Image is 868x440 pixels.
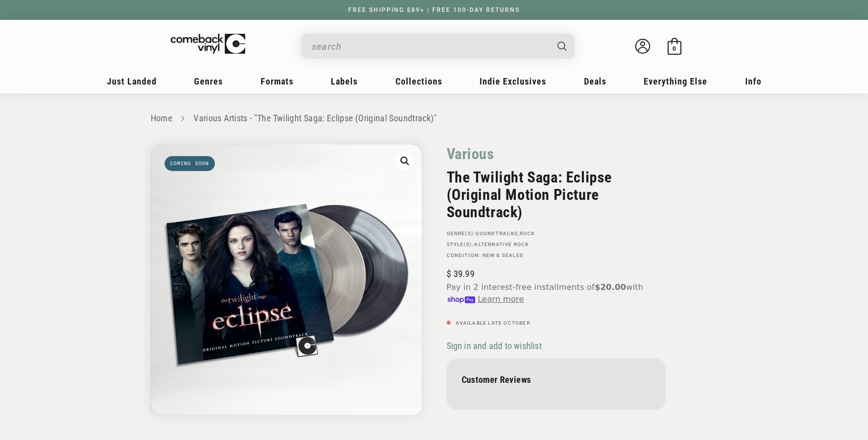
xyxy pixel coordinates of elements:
a: Soundtracks [476,231,518,236]
nav: breadcrumbs [151,111,718,126]
p: Condition: New & Sealed [447,253,666,259]
span: 0 [673,45,676,52]
span: Everything Else [644,76,707,87]
span: 39.99 [447,268,475,279]
span: $ [447,268,451,279]
p: GENRE(S): , [447,231,666,237]
span: Available Late October [456,320,530,326]
span: Indie Exclusives [480,76,546,87]
button: Search [549,34,576,59]
span: Deals [584,76,606,87]
button: Sign in and add to wishlist [447,340,545,352]
span: Genres [194,76,223,87]
span: Formats [261,76,293,87]
span: Info [745,76,762,87]
h2: The Twilight Saga: Eclipse (Original Motion Picture Soundtrack) [447,169,666,221]
span: Labels [331,76,358,87]
span: Just Landed [107,76,157,87]
span: Sign in and add to wishlist [447,341,542,351]
a: Rock [520,231,535,236]
span: Collections [395,76,442,87]
span: Coming soon [165,156,215,171]
a: FREE SHIPPING $89+ | FREE 100-DAY RETURNS [338,6,530,13]
a: Alternative Rock [474,242,529,247]
p: STYLE(S): [447,242,666,248]
a: Various Artists - "The Twilight Saga: Eclipse (Original Soundtrack)" [193,113,437,123]
input: search [312,36,548,57]
p: Customer Reviews [462,374,651,385]
a: Various [447,144,494,164]
div: Search [301,34,575,59]
a: Home [151,113,172,123]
